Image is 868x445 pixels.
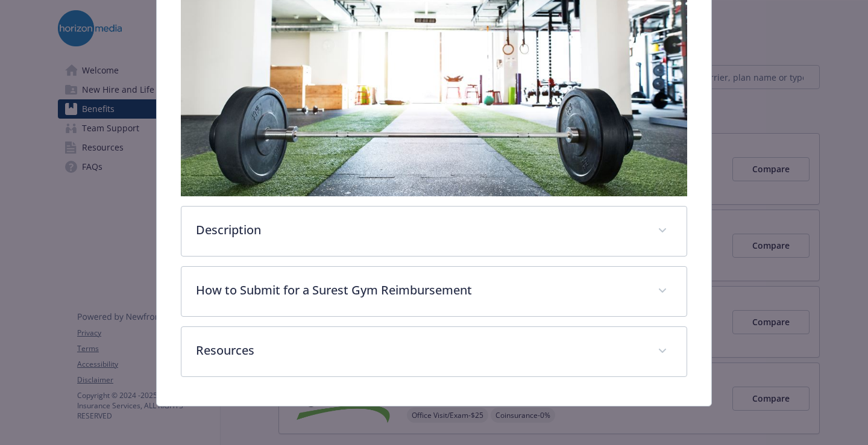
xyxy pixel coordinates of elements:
[181,267,687,316] div: How to Submit for a Surest Gym Reimbursement
[196,281,643,299] p: How to Submit for a Surest Gym Reimbursement
[181,327,687,376] div: Resources
[196,341,643,359] p: Resources
[181,207,687,256] div: Description
[196,221,643,239] p: Description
